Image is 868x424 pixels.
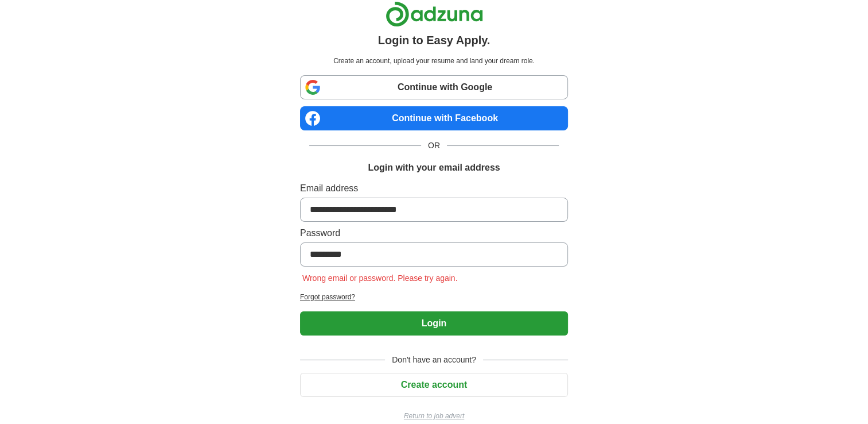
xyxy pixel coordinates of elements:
[421,140,447,152] span: OR
[300,292,568,302] a: Forgot password?
[378,32,491,49] h1: Login to Easy Apply.
[302,56,566,66] p: Create an account, upload your resume and land your dream role.
[300,373,568,397] button: Create account
[386,1,483,27] img: Adzuna logo
[385,354,483,366] span: Don't have an account?
[300,411,568,421] a: Return to job advert
[300,106,568,130] a: Continue with Facebook
[300,380,568,390] a: Create account
[300,182,568,195] label: Email address
[300,311,568,336] button: Login
[300,75,568,99] a: Continue with Google
[368,161,500,175] h1: Login with your email address
[300,226,568,240] label: Password
[300,273,460,283] span: Wrong email or password. Please try again.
